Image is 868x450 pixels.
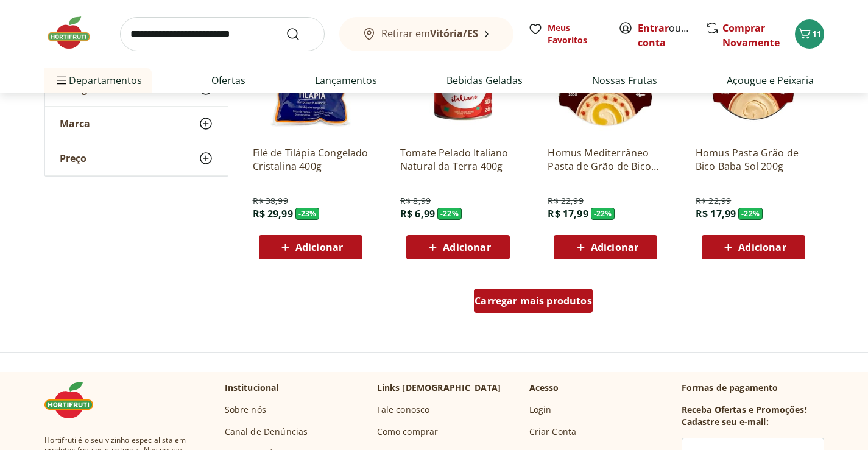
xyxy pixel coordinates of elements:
[295,242,343,252] span: Adicionar
[474,289,593,318] a: Carregar mais produtos
[406,235,510,259] button: Adicionar
[44,382,105,418] img: Hortifruti
[591,208,615,220] span: - 22 %
[443,242,490,252] span: Adicionar
[812,28,822,40] span: 11
[475,296,592,306] span: Carregar mais produtos
[437,208,462,220] span: - 22 %
[682,382,824,394] p: Formas de pagamento
[377,404,430,416] a: Fale conosco
[548,146,663,173] a: Homus Mediterrâneo Pasta de Grão de Bico Baba Sol 200g
[259,235,362,259] button: Adicionar
[54,66,69,95] button: Menu
[295,208,320,220] span: - 23 %
[548,207,588,220] span: R$ 17,99
[253,207,293,220] span: R$ 29,99
[54,66,142,95] span: Departamentos
[702,235,805,259] button: Adicionar
[795,19,824,49] button: Carrinho
[722,21,780,49] a: Comprar Novamente
[446,73,523,88] a: Bebidas Geladas
[381,28,478,39] span: Retirar em
[44,15,105,51] img: Hortifruti
[682,404,807,416] h3: Receba Ofertas e Promoções!
[591,242,638,252] span: Adicionar
[529,426,577,438] a: Criar Conta
[592,73,657,88] a: Nossas Frutas
[528,22,604,46] a: Meus Favoritos
[400,146,516,173] a: Tomate Pelado Italiano Natural da Terra 400g
[377,426,439,438] a: Como comprar
[225,404,266,416] a: Sobre nós
[315,73,377,88] a: Lançamentos
[682,416,769,428] h3: Cadastre seu e-mail:
[253,195,288,207] span: R$ 38,99
[548,195,583,207] span: R$ 22,99
[225,426,308,438] a: Canal de Denúncias
[211,73,245,88] a: Ofertas
[253,146,369,173] a: Filé de Tilápia Congelado Cristalina 400g
[377,382,501,394] p: Links [DEMOGRAPHIC_DATA]
[738,208,763,220] span: - 22 %
[696,207,736,220] span: R$ 17,99
[548,22,604,46] span: Meus Favoritos
[60,118,90,130] span: Marca
[430,27,478,40] b: Vitória/ES
[339,17,513,51] button: Retirar emVitória/ES
[554,235,657,259] button: Adicionar
[45,107,228,141] button: Marca
[225,382,279,394] p: Institucional
[60,152,86,164] span: Preço
[696,146,811,173] a: Homus Pasta Grão de Bico Baba Sol 200g
[529,404,552,416] a: Login
[727,73,814,88] a: Açougue e Peixaria
[120,17,325,51] input: search
[400,207,435,220] span: R$ 6,99
[696,195,731,207] span: R$ 22,99
[638,21,705,49] a: Criar conta
[738,242,786,252] span: Adicionar
[400,195,431,207] span: R$ 8,99
[638,21,669,35] a: Entrar
[45,141,228,175] button: Preço
[638,21,692,50] span: ou
[286,27,315,41] button: Submit Search
[529,382,559,394] p: Acesso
